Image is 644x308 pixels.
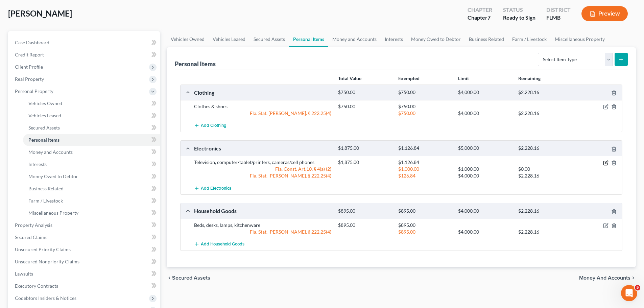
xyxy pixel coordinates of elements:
[395,89,455,96] div: $750.00
[546,6,571,14] div: District
[191,159,335,166] div: Television, computer/tablet/printers, cameras/cell phones
[167,31,209,47] a: Vehicles Owned
[621,285,637,301] iframe: Intercom live chat
[28,186,64,191] span: Business Related
[458,75,469,81] strong: Limit
[28,198,63,204] span: Farm / Livestock
[23,183,160,195] a: Business Related
[23,146,160,158] a: Money and Accounts
[15,234,47,240] span: Secured Claims
[191,207,335,214] div: Household Goods
[518,75,541,81] strong: Remaining
[487,14,491,21] span: 7
[581,6,628,21] button: Preview
[468,6,492,14] div: Chapter
[15,88,53,94] span: Personal Property
[28,149,73,155] span: Money and Accounts
[468,14,492,22] div: Chapter
[395,145,455,151] div: $1,126.84
[579,275,636,281] button: Money and Accounts chevron_right
[28,100,62,106] span: Vehicles Owned
[630,275,636,281] i: chevron_right
[9,256,160,268] a: Unsecured Nonpriority Claims
[9,231,160,243] a: Secured Claims
[328,31,381,47] a: Money and Accounts
[455,208,515,214] div: $4,000.00
[515,166,575,172] div: $0.00
[23,97,160,110] a: Vehicles Owned
[23,158,160,170] a: Interests
[194,238,244,251] button: Add Household Goods
[23,134,160,146] a: Personal Items
[9,37,160,49] a: Case Dashboard
[395,103,455,110] div: $750.00
[551,31,609,47] a: Miscellaneous Property
[9,268,160,280] a: Lawsuits
[15,52,44,57] span: Credit Report
[455,110,515,117] div: $4,000.00
[8,8,72,18] span: [PERSON_NAME]
[515,208,575,214] div: $2,228.16
[28,210,78,216] span: Miscellaneous Property
[398,75,420,81] strong: Exempted
[15,259,79,264] span: Unsecured Nonpriority Claims
[15,76,44,82] span: Real Property
[395,172,455,179] div: $126.84
[191,166,335,172] div: Fla. Const. Art.10, § 4(a) (2)
[15,283,58,289] span: Executory Contracts
[191,103,335,110] div: Clothes & shoes
[194,182,231,194] button: Add Electronics
[191,222,335,229] div: Beds, desks, lamps, kitchenware
[335,159,395,166] div: $1,875.00
[191,172,335,179] div: Fla. Stat. [PERSON_NAME]. § 222.25(4)
[23,207,160,219] a: Miscellaneous Property
[395,229,455,235] div: $895.00
[194,119,226,132] button: Add Clothing
[191,110,335,117] div: Fla. Stat. [PERSON_NAME]. § 222.25(4)
[395,222,455,229] div: $895.00
[503,14,535,22] div: Ready to Sign
[289,31,328,47] a: Personal Items
[23,122,160,134] a: Secured Assets
[455,229,515,235] div: $4,000.00
[28,173,78,179] span: Money Owed to Debtor
[23,170,160,183] a: Money Owed to Debtor
[191,145,335,152] div: Electronics
[9,280,160,292] a: Executory Contracts
[15,271,33,277] span: Lawsuits
[23,195,160,207] a: Farm / Livestock
[209,31,249,47] a: Vehicles Leased
[515,229,575,235] div: $2,228.16
[28,113,61,118] span: Vehicles Leased
[546,14,571,22] div: FLMB
[15,40,49,45] span: Case Dashboard
[465,31,508,47] a: Business Related
[9,49,160,61] a: Credit Report
[515,145,575,151] div: $2,228.16
[175,60,216,68] div: Personal Items
[191,229,335,235] div: Fla. Stat. [PERSON_NAME]. § 222.25(4)
[407,31,465,47] a: Money Owed to Debtor
[201,186,231,191] span: Add Electronics
[395,166,455,172] div: $1,000.00
[201,123,226,128] span: Add Clothing
[15,64,43,70] span: Client Profile
[23,110,160,122] a: Vehicles Leased
[172,275,210,281] span: Secured Assets
[167,275,210,281] button: chevron_left Secured Assets
[15,295,76,301] span: Codebtors Insiders & Notices
[335,103,395,110] div: $750.00
[381,31,407,47] a: Interests
[455,172,515,179] div: $4,000.00
[249,31,289,47] a: Secured Assets
[335,89,395,96] div: $750.00
[508,31,551,47] a: Farm / Livestock
[515,172,575,179] div: $2,228.16
[579,275,630,281] span: Money and Accounts
[335,222,395,229] div: $895.00
[455,166,515,172] div: $1,000.00
[515,89,575,96] div: $2,228.16
[28,125,60,131] span: Secured Assets
[191,89,335,96] div: Clothing
[15,246,71,252] span: Unsecured Priority Claims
